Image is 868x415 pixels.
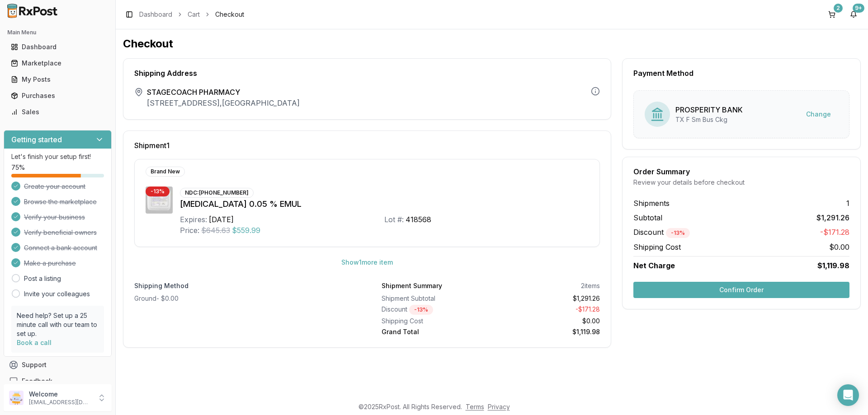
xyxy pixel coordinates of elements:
span: Discount [633,228,690,237]
span: Checkout [215,10,244,19]
img: Restasis 0.05 % EMUL [146,187,173,214]
div: Grand Total [382,327,487,336]
a: Marketplace [7,55,108,71]
a: Dashboard [7,39,108,55]
div: Purchases [11,91,104,100]
a: Dashboard [139,10,172,19]
div: - 13 % [409,305,433,315]
div: NDC: [PHONE_NUMBER] [180,188,254,198]
p: [EMAIL_ADDRESS][DOMAIN_NAME] [29,399,92,406]
span: $645.63 [201,225,230,236]
a: Cart [188,10,200,19]
button: 9+ [846,7,861,22]
div: - 13 % [146,187,170,196]
div: $1,119.98 [495,327,600,336]
button: 2 [825,7,839,22]
button: Purchases [4,89,112,103]
span: Shipments [633,198,670,209]
span: Feedback [22,377,52,386]
a: Privacy [488,403,510,410]
span: Browse the marketplace [24,197,97,206]
div: 9+ [853,4,864,13]
div: TX F Sm Bus Ckg [675,115,743,124]
nav: breadcrumb [139,10,244,19]
button: Dashboard [4,40,112,54]
span: Shipping Cost [633,242,681,252]
span: Make a purchase [24,259,76,268]
a: Sales [7,104,108,120]
div: Shipment Subtotal [382,294,487,303]
p: Need help? Set up a 25 minute call with our team to set up. [17,311,99,338]
div: 2 items [581,281,600,290]
div: $1,291.26 [495,294,600,303]
span: $559.99 [232,225,260,236]
div: PROSPERITY BANK [675,104,743,115]
a: Book a call [17,339,52,346]
div: Shipping Cost [382,317,487,326]
div: Review your details before checkout [633,178,849,187]
button: Feedback [4,373,112,389]
div: - 13 % [666,228,690,238]
span: Net Charge [633,261,675,270]
span: Shipment 1 [134,142,170,149]
div: Payment Method [633,70,849,77]
div: Expires: [180,214,207,225]
span: Verify your business [24,213,85,222]
div: [MEDICAL_DATA] 0.05 % EMUL [180,198,589,210]
div: Shipping Address [134,70,600,77]
span: $0.00 [829,242,849,252]
span: $1,291.26 [816,212,849,223]
img: User avatar [9,391,24,405]
div: $0.00 [495,317,600,326]
div: Sales [11,107,104,117]
div: Lot #: [384,214,404,225]
a: Post a listing [24,274,61,283]
div: Ground - $0.00 [134,294,353,303]
a: Invite your colleagues [24,289,90,298]
div: Shipment Summary [382,281,442,290]
div: Discount [382,305,487,315]
div: - $171.28 [495,305,600,315]
span: Create your account [24,182,85,191]
span: 1 [846,198,849,209]
p: Welcome [29,390,92,399]
p: [STREET_ADDRESS] , [GEOGRAPHIC_DATA] [147,98,300,108]
a: My Posts [7,71,108,88]
p: Let's finish your setup first! [11,152,104,161]
h1: Checkout [123,37,861,51]
span: Subtotal [633,212,662,223]
div: My Posts [11,75,104,84]
button: Sales [4,105,112,119]
div: 418568 [406,214,431,225]
span: Verify beneficial owners [24,228,97,237]
span: $1,119.98 [817,260,849,271]
h3: Getting started [11,134,62,145]
button: Show1more item [334,254,400,270]
button: Marketplace [4,56,112,70]
button: Support [4,357,112,373]
button: Confirm Order [633,282,849,298]
label: Shipping Method [134,281,353,290]
div: Price: [180,225,199,236]
img: RxPost Logo [4,4,61,18]
div: Open Intercom Messenger [837,384,859,406]
button: Change [799,106,838,122]
div: [DATE] [209,214,234,225]
div: Marketplace [11,59,104,68]
h2: Main Menu [7,29,108,36]
a: Purchases [7,88,108,104]
a: Terms [466,403,484,410]
div: 2 [834,4,843,13]
div: Order Summary [633,168,849,175]
span: Connect a bank account [24,243,97,252]
div: Dashboard [11,42,104,51]
span: 75 % [11,163,25,172]
span: STAGECOACH PHARMACY [147,87,300,98]
button: My Posts [4,72,112,87]
span: -$171.28 [820,227,849,238]
div: Brand New [146,167,185,177]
